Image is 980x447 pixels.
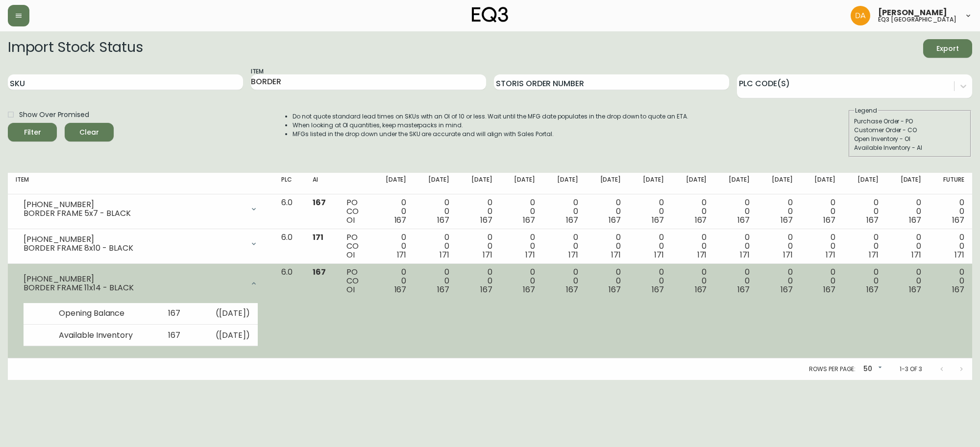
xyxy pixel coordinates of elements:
[652,214,664,226] span: 167
[740,249,750,260] span: 171
[508,233,536,259] div: 0 0
[525,249,535,260] span: 171
[16,233,266,255] div: [PHONE_NUMBER]BORDER FRAME 8x10 - BLACK
[722,268,750,294] div: 0 0
[854,126,966,135] div: Customer Order - CO
[781,214,793,226] span: 167
[440,249,449,260] span: 171
[854,117,966,126] div: Purchase Order - PO
[51,303,149,325] td: Opening Balance
[765,233,793,259] div: 0 0
[523,284,535,295] span: 167
[24,244,244,253] div: BORDER FRAME 8x10 - BLACK
[609,214,621,226] span: 167
[379,268,407,294] div: 0 0
[894,233,922,259] div: 0 0
[808,198,836,225] div: 0 0
[566,284,578,295] span: 167
[851,233,879,259] div: 0 0
[737,284,750,295] span: 167
[346,214,355,226] span: OI
[900,365,922,374] p: 1-3 of 3
[695,284,707,295] span: 167
[909,214,921,226] span: 167
[346,233,364,259] div: PO CO
[480,214,492,226] span: 167
[394,284,407,295] span: 167
[637,198,664,225] div: 0 0
[24,200,244,209] div: [PHONE_NUMBER]
[313,197,326,208] span: 167
[854,143,966,152] div: Available Inventory - AI
[952,284,964,295] span: 167
[551,198,578,225] div: 0 0
[609,284,621,295] span: 167
[809,365,856,374] p: Rows per page:
[781,284,793,295] span: 167
[637,268,664,294] div: 0 0
[293,130,688,139] li: MFGs listed in the drop down under the SKU are accurate and will align with Sales Portal.
[586,173,629,194] th: [DATE]
[188,325,258,346] td: ( [DATE] )
[909,284,921,295] span: 167
[594,268,621,294] div: 0 0
[654,249,664,260] span: 171
[8,39,143,58] h2: Import Stock Status
[394,214,407,226] span: 167
[24,235,244,244] div: [PHONE_NUMBER]
[19,110,89,120] span: Show Over Promised
[24,283,244,292] div: BORDER FRAME 11x14 - BLACK
[24,275,244,283] div: [PHONE_NUMBER]
[801,173,844,194] th: [DATE]
[869,249,879,260] span: 171
[808,233,836,259] div: 0 0
[765,198,793,225] div: 0 0
[697,249,707,260] span: 171
[722,233,750,259] div: 0 0
[465,233,492,259] div: 0 0
[854,106,878,115] legend: Legend
[672,173,715,194] th: [DATE]
[566,214,578,226] span: 167
[273,173,305,194] th: PLC
[931,43,964,55] span: Export
[551,268,578,294] div: 0 0
[783,249,793,260] span: 171
[457,173,500,194] th: [DATE]
[465,198,492,225] div: 0 0
[397,249,407,260] span: 171
[273,194,305,229] td: 6.0
[24,209,244,218] div: BORDER FRAME 5x7 - BLACK
[414,173,457,194] th: [DATE]
[8,123,57,141] button: Filter
[508,198,536,225] div: 0 0
[24,126,41,139] div: Filter
[843,173,886,194] th: [DATE]
[422,233,449,259] div: 0 0
[65,123,114,141] button: Clear
[8,173,273,194] th: Item
[422,198,449,225] div: 0 0
[722,198,750,225] div: 0 0
[758,173,801,194] th: [DATE]
[652,284,664,295] span: 167
[346,198,364,225] div: PO CO
[629,173,672,194] th: [DATE]
[465,268,492,294] div: 0 0
[594,233,621,259] div: 0 0
[955,249,964,260] span: 171
[16,268,266,299] div: [PHONE_NUMBER]BORDER FRAME 11x14 - BLACK
[851,6,870,25] img: dd1a7e8db21a0ac8adbf82b84ca05374
[851,268,879,294] div: 0 0
[765,268,793,294] div: 0 0
[826,249,835,260] span: 171
[437,284,449,295] span: 167
[923,39,972,58] button: Export
[543,173,586,194] th: [DATE]
[346,268,364,294] div: PO CO
[422,268,449,294] div: 0 0
[480,284,492,295] span: 167
[886,173,930,194] th: [DATE]
[866,214,879,226] span: 167
[379,198,407,225] div: 0 0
